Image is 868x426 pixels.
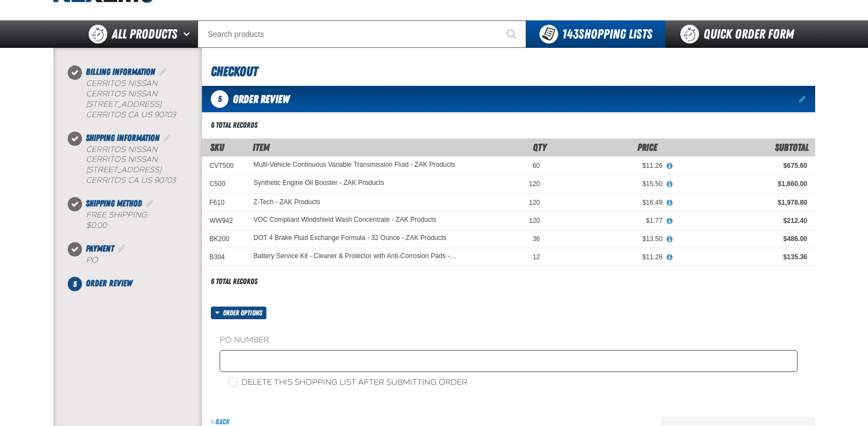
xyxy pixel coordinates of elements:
span: CERRITOS [86,110,125,119]
td: C500 [202,175,246,193]
button: Start Searching [499,20,526,48]
span: 120 [529,180,540,188]
div: $135.36 [678,253,807,261]
input: Delete this shopping list after submitting order [228,378,237,386]
a: Edit Payment [116,243,127,254]
span: Subtotal [775,141,809,153]
button: View All Prices for Multi-Vehicle Continuous Variable Transmission Fluid - ZAK Products [663,161,677,171]
td: F610 [202,193,246,211]
span: 36 [533,235,540,243]
button: Order options [211,307,267,319]
span: 120 [529,217,540,225]
td: BK200 [202,230,246,248]
span: Price [637,141,657,153]
a: Quick Order Form [665,20,815,48]
span: Qty [533,141,547,153]
a: Edit Shipping Information [162,133,173,143]
strong: $0.00 [86,221,107,230]
span: Checkout [211,64,258,79]
div: $11.28 [555,253,663,261]
span: CERRITOS [86,176,125,185]
span: Shipping Method [86,198,142,209]
span: Order options [223,307,266,319]
a: DOT 4 Brake Fluid Exchange Formula - 32 Ounce - ZAK Products [254,234,447,242]
button: View All Prices for Synthetic Engine Oil Booster - ZAK Products [663,179,677,189]
a: VOC Compliant Windshield Wash Concentrate - ZAK Products [254,216,436,224]
b: Cerritos Nissan [86,145,157,154]
span: Order Review [86,278,132,288]
div: $13.50 [555,234,663,243]
td: B304 [202,248,246,266]
span: Billing Information [86,67,155,77]
span: US [141,110,152,119]
div: 6 total records [211,120,258,130]
div: P.O. [86,255,202,266]
strong: 143 [562,26,578,42]
span: CA [128,176,139,185]
span: Cerritos Nissan [86,89,157,99]
span: 60 [533,162,540,170]
a: Edit Billing Information [157,67,168,77]
nav: Checkout steps. Current step is Order Review. Step 5 of 5 [67,65,202,290]
div: $486.00 [678,234,807,243]
bdo: 90703 [154,110,176,119]
a: Multi-Vehicle Continuous Variable Transmission Fluid - ZAK Products [254,161,456,169]
a: Edit Shipping Method [144,198,155,209]
button: You have 143 Shopping Lists. Open to view details [526,20,665,48]
label: PO Number [220,335,798,346]
a: Synthetic Engine Oil Booster - ZAK Products [254,179,384,187]
button: View All Prices for VOC Compliant Windshield Wash Concentrate - ZAK Products [663,216,677,226]
div: $11.26 [555,161,663,170]
div: 6 total records [211,276,258,287]
span: Shipping Information [86,133,160,143]
span: [STREET_ADDRESS] [86,165,161,174]
span: 12 [533,253,540,261]
span: [STREET_ADDRESS] [86,100,161,109]
div: $1,860.00 [678,179,807,188]
div: $16.49 [555,198,663,207]
li: Shipping Method. Step 3 of 5. Completed [75,197,202,242]
span: 5 [68,277,82,291]
span: 5 [211,90,228,108]
li: Order Review. Step 5 of 5. Not Completed [75,277,202,290]
bdo: 90703 [154,176,176,185]
td: WW942 [202,211,246,230]
button: View All Prices for DOT 4 Brake Fluid Exchange Formula - 32 Ounce - ZAK Products [663,234,677,244]
span: Payment [86,243,114,254]
a: Z-Tech - ZAK Products [254,198,320,206]
b: Cerritos Nissan [86,79,157,88]
a: Back [211,417,230,426]
td: CVT500 [202,157,246,175]
button: View All Prices for Z-Tech - ZAK Products [663,198,677,208]
li: Billing Information. Step 1 of 5. Completed [75,65,202,132]
li: Shipping Information. Step 2 of 5. Completed [75,132,202,198]
div: $675.60 [678,161,807,170]
li: Payment. Step 4 of 5. Completed [75,242,202,277]
span: CA [128,110,139,119]
span: Cerritos Nissan [86,155,157,164]
input: Search [198,20,526,48]
div: $1.77 [555,216,663,225]
a: Edit items [799,95,807,103]
a: Battery Service Kit - Cleaner & Protector with Anti-Corrosion Pads - ZAK Products [254,253,458,260]
div: $15.50 [555,179,663,188]
span: US [141,176,152,185]
span: Item [253,141,270,153]
span: 120 [529,199,540,206]
button: View All Prices for Battery Service Kit - Cleaner & Protector with Anti-Corrosion Pads - ZAK Prod... [663,253,677,263]
button: Open All Products pages [179,20,198,48]
span: Shopping Lists [562,26,652,42]
a: SKU [210,141,224,153]
div: Free Shipping: [86,210,202,231]
span: All Products [112,24,177,44]
div: $1,978.80 [678,198,807,207]
label: Delete this shopping list after submitting order [228,378,467,388]
div: $212.40 [678,216,807,225]
span: Order Review [233,92,290,106]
